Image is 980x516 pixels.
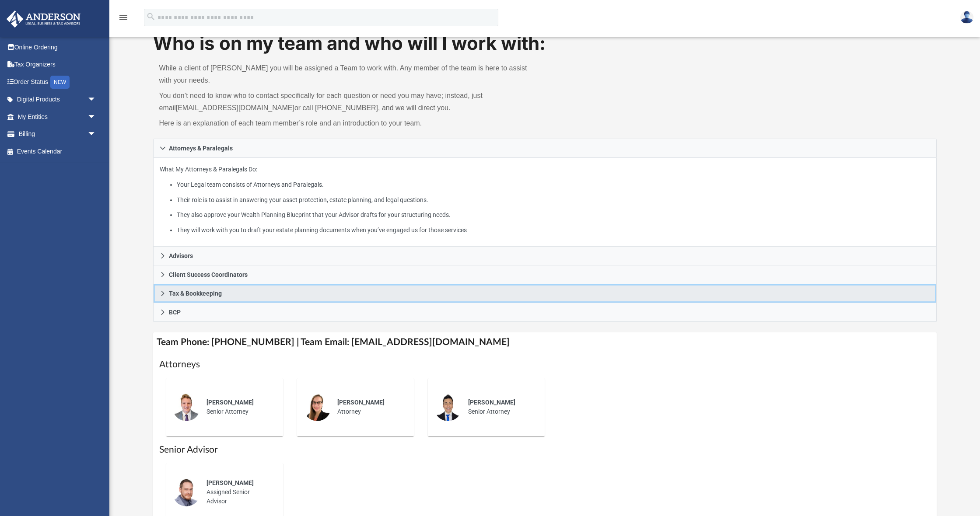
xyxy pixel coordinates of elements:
[159,358,931,371] h1: Attorneys
[6,56,109,73] a: Tax Organizers
[462,392,539,422] div: Senior Attorney
[87,108,105,126] span: arrow_drop_down
[4,10,83,28] img: Anderson Advisors Platinum Portal
[169,309,181,315] span: BCP
[169,272,248,278] span: Client Success Coordinators
[177,179,930,190] li: Your Legal team consists of Attorneys and Paralegals.
[6,108,109,126] a: My Entitiesarrow_drop_down
[153,139,937,158] a: Attorneys & Paralegals
[206,399,254,406] span: [PERSON_NAME]
[153,332,937,352] h4: Team Phone: [PHONE_NUMBER] | Team Email: [EMAIL_ADDRESS][DOMAIN_NAME]
[200,392,277,422] div: Senior Attorney
[6,143,109,160] a: Events Calendar
[176,104,294,112] a: [EMAIL_ADDRESS][DOMAIN_NAME]
[50,76,70,89] div: NEW
[960,11,973,24] img: User Pic
[159,90,539,114] p: You don’t need to know who to contact specifically for each question or need you may have; instea...
[434,393,462,421] img: thumbnail
[177,209,930,220] li: They also approve your Wealth Planning Blueprint that your Advisor drafts for your structuring ne...
[6,126,109,143] a: Billingarrow_drop_down
[331,392,408,422] div: Attorney
[303,393,331,421] img: thumbnail
[159,117,539,129] p: Here is an explanation of each team member’s role and an introduction to your team.
[169,145,233,151] span: Attorneys & Paralegals
[87,126,105,143] span: arrow_drop_down
[153,265,937,284] a: Client Success Coordinators
[159,443,931,456] h1: Senior Advisor
[200,472,277,512] div: Assigned Senior Advisor
[160,164,930,235] p: What My Attorneys & Paralegals Do:
[172,393,200,421] img: thumbnail
[146,12,156,21] i: search
[118,12,129,23] i: menu
[172,478,200,506] img: thumbnail
[153,158,937,247] div: Attorneys & Paralegals
[337,399,385,406] span: [PERSON_NAME]
[153,247,937,265] a: Advisors
[159,62,539,87] p: While a client of [PERSON_NAME] you will be assigned a Team to work with. Any member of the team ...
[169,290,222,296] span: Tax & Bookkeeping
[153,284,937,303] a: Tax & Bookkeeping
[206,479,254,486] span: [PERSON_NAME]
[169,253,193,259] span: Advisors
[177,225,930,236] li: They will work with you to draft your estate planning documents when you’ve engaged us for those ...
[87,91,105,109] span: arrow_drop_down
[177,195,930,206] li: Their role is to assist in answering your asset protection, estate planning, and legal questions.
[468,399,515,406] span: [PERSON_NAME]
[6,38,109,56] a: Online Ordering
[153,303,937,322] a: BCP
[153,31,937,56] h1: Who is on my team and who will I work with:
[6,91,109,108] a: Digital Productsarrow_drop_down
[6,73,109,91] a: Order StatusNEW
[118,17,129,23] a: menu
